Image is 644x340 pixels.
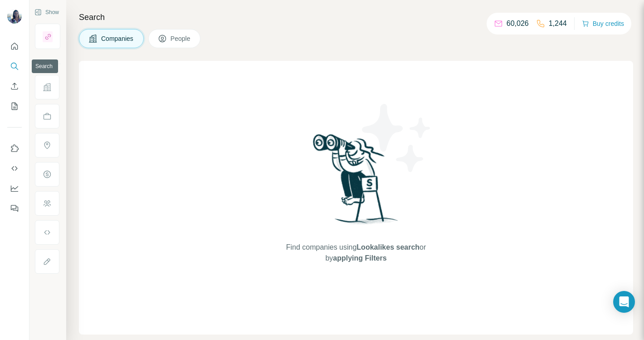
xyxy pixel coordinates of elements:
[171,34,191,43] span: People
[356,243,420,251] span: Lookalikes search
[7,38,22,54] button: Quick start
[101,34,134,43] span: Companies
[283,242,429,264] span: Find companies using or by
[79,11,633,24] h4: Search
[507,18,529,29] p: 60,026
[7,200,22,217] button: Feedback
[309,132,403,233] img: Surfe Illustration - Woman searching with binoculars
[613,291,635,313] div: Open Intercom Messenger
[7,140,22,157] button: Use Surfe on LinkedIn
[28,5,65,19] button: Show
[582,17,624,30] button: Buy credits
[7,98,22,114] button: My lists
[333,254,386,262] span: applying Filters
[7,78,22,94] button: Enrich CSV
[549,18,567,29] p: 1,244
[7,160,22,177] button: Use Surfe API
[7,9,22,24] img: Avatar
[7,180,22,197] button: Dashboard
[356,97,438,179] img: Surfe Illustration - Stars
[7,58,22,74] button: Search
